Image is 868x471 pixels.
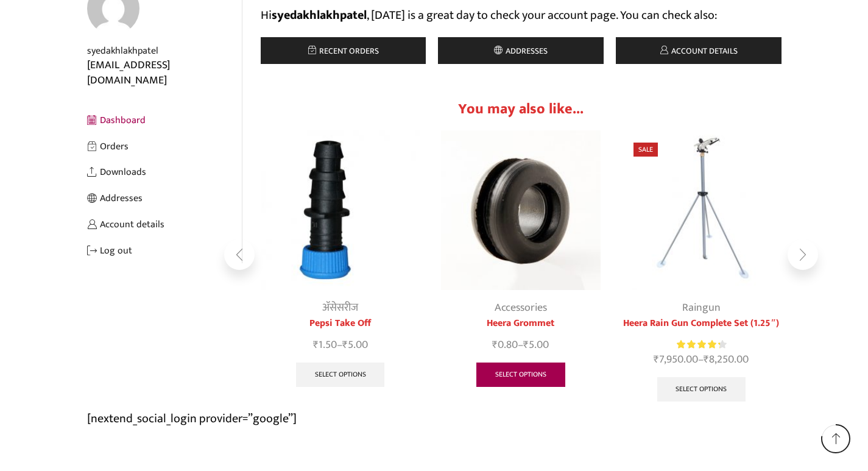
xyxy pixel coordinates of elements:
[458,97,584,121] span: You may also like...
[704,350,709,369] span: ₹
[654,350,698,369] bdi: 7,950.00
[434,124,608,394] div: 2 / 7
[87,44,242,58] div: syedakhlakhpatel
[313,336,319,354] span: ₹
[654,350,659,369] span: ₹
[657,377,746,402] a: Select options for “Heera Rain Gun Complete Set (1.25")”
[523,336,529,354] span: ₹
[677,338,720,351] span: Rated out of 5
[438,37,604,64] a: Addresses
[621,130,781,290] img: Heera Rain Gun Complete Set
[224,239,255,270] div: Previous slide
[87,107,242,133] a: Dashboard
[441,316,601,331] a: Heera Grommet
[668,44,738,58] span: Account details
[503,44,548,58] span: Addresses
[704,350,749,369] bdi: 8,250.00
[313,336,337,354] bdi: 1.50
[441,130,601,290] img: Heera Grommet
[272,5,367,26] strong: syedakhlakhpatel
[253,124,428,394] div: 1 / 7
[476,363,565,387] a: Select options for “Heera Grommet”
[495,299,547,317] a: Accessories
[633,143,658,157] span: Sale
[87,211,242,238] a: Account details
[261,37,426,64] a: Recent orders
[87,133,242,160] a: Orders
[342,336,348,354] span: ₹
[261,316,420,331] a: Pepsi Take Off
[322,299,358,317] a: अ‍ॅसेसरीज
[621,316,781,331] a: Heera Rain Gun Complete Set (1.25″)
[87,238,242,264] a: Log out
[614,124,788,409] div: 3 / 7
[261,5,782,25] p: Hi , [DATE] is a great day to check your account page. You can check also:
[788,239,818,270] div: Next slide
[316,44,379,58] span: Recent orders
[261,337,420,353] span: –
[261,130,420,290] img: pepsi take up
[492,336,518,354] bdi: 0.80
[621,352,781,368] span: –
[87,159,242,185] a: Downloads
[523,336,549,354] bdi: 5.00
[441,337,601,353] span: –
[616,37,782,64] a: Account details
[296,363,385,387] a: Select options for “Pepsi Take Off”
[342,336,368,354] bdi: 5.00
[682,299,721,317] a: Raingun
[87,185,242,211] a: Addresses
[677,338,726,351] div: Rated 4.38 out of 5
[492,336,498,354] span: ₹
[87,58,242,89] div: [EMAIL_ADDRESS][DOMAIN_NAME]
